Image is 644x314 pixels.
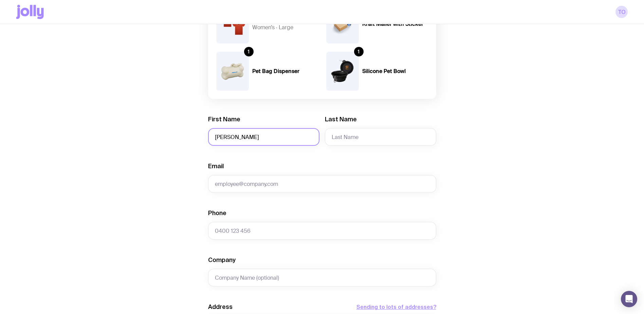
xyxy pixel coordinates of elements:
[208,256,236,264] label: Company
[325,115,357,123] label: Last Name
[208,303,233,311] label: Address
[208,209,226,217] label: Phone
[615,6,628,18] a: TO
[208,269,436,286] input: Company Name (optional)
[252,68,318,75] h4: Pet Bag Dispenser
[244,47,254,56] div: 1
[325,128,436,146] input: Last Name
[621,291,637,307] div: Open Intercom Messenger
[208,162,224,170] label: Email
[356,303,436,311] button: Sending to lots of addresses?
[208,222,436,240] input: 0400 123 456
[208,128,319,146] input: First Name
[252,24,318,31] h5: Women’s · Large
[362,68,428,75] h4: Silicone Pet Bowl
[208,175,436,193] input: employee@company.com
[208,115,240,123] label: First Name
[354,47,364,56] div: 1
